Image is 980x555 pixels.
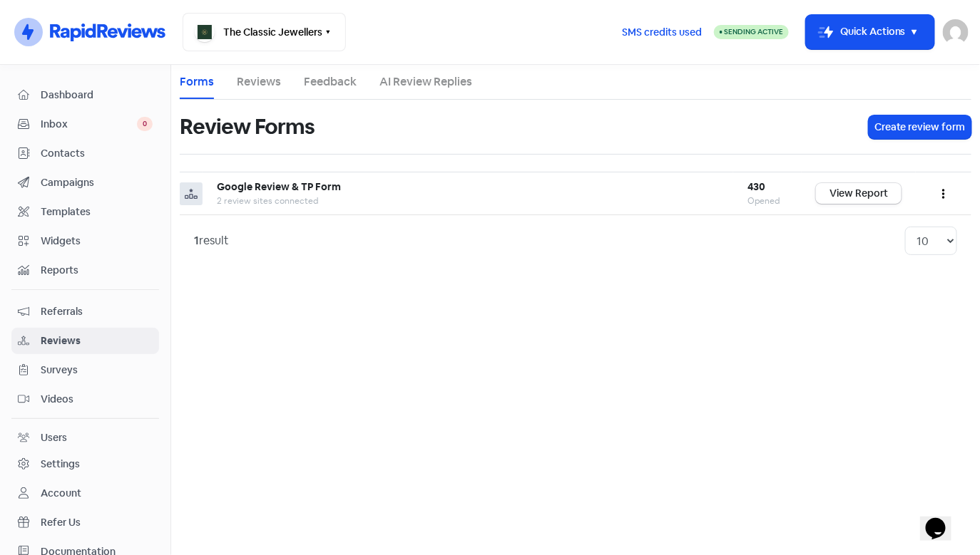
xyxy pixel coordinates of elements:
[816,183,902,204] a: View Report
[806,15,934,49] button: Quick Actions
[11,111,159,138] a: Inbox 0
[137,117,153,131] span: 0
[714,24,789,41] a: Sending Active
[41,486,81,501] div: Account
[217,180,341,193] b: Google Review & TP Form
[610,24,714,38] a: SMS credits used
[41,515,153,530] span: Refer Us
[41,117,137,132] span: Inbox
[11,82,159,108] a: Dashboard
[11,257,159,284] a: Reports
[41,392,153,407] span: Videos
[943,19,969,45] img: User
[11,199,159,225] a: Templates
[183,13,346,51] button: The Classic Jewellers
[180,104,315,150] h1: Review Forms
[11,299,159,325] a: Referrals
[11,509,159,536] a: Refer Us
[11,228,159,254] a: Widgets
[41,146,153,161] span: Contacts
[304,73,357,90] a: Feedback
[11,140,159,167] a: Contacts
[194,232,229,249] div: result
[217,195,318,207] span: 2 review sites connected
[920,498,966,541] iframe: chat widget
[194,233,199,248] strong: 1
[41,234,153,249] span: Widgets
[869,115,971,139] button: Create review form
[11,425,159,451] a: Users
[41,88,153,103] span: Dashboard
[11,386,159,413] a: Videos
[180,73,214,90] a: Forms
[724,27,783,36] span: Sending Active
[41,457,80,472] div: Settings
[41,333,153,348] span: Reviews
[747,194,787,207] div: Opened
[41,430,67,445] div: Users
[11,451,159,477] a: Settings
[41,175,153,190] span: Campaigns
[11,357,159,383] a: Surveys
[379,73,472,90] a: AI Review Replies
[41,204,153,219] span: Templates
[41,263,153,278] span: Reports
[622,25,702,40] span: SMS credits used
[237,73,281,90] a: Reviews
[747,180,765,193] b: 430
[41,304,153,319] span: Referrals
[11,480,159,507] a: Account
[41,363,153,378] span: Surveys
[11,328,159,354] a: Reviews
[11,170,159,196] a: Campaigns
